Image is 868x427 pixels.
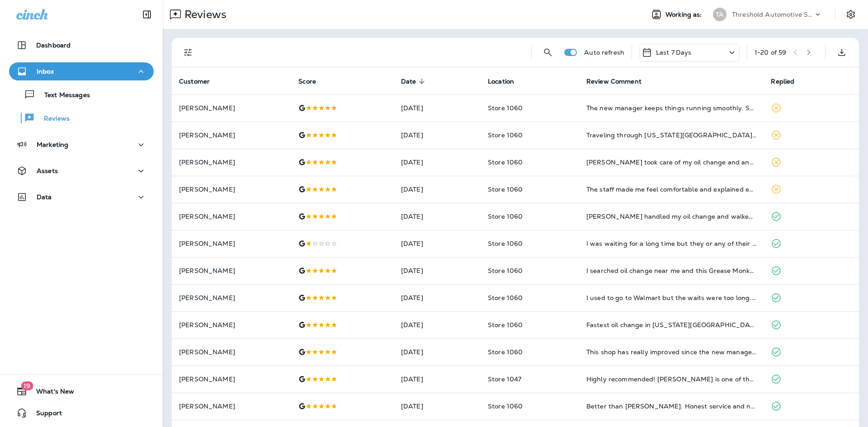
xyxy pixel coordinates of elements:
[179,267,284,274] p: [PERSON_NAME]
[298,77,328,85] span: Score
[394,311,481,338] td: [DATE]
[179,294,284,301] p: [PERSON_NAME]
[843,6,859,23] button: Settings
[179,186,284,193] p: [PERSON_NAME]
[9,85,154,104] button: Text Messages
[586,158,757,167] div: Joseph took care of my oil change and answered all my questions. No pressure at all.
[179,104,284,112] p: [PERSON_NAME]
[9,382,154,400] button: 19What's New
[179,213,284,220] p: [PERSON_NAME]
[37,193,52,201] p: Data
[732,11,813,18] p: Threshold Automotive Service dba Grease Monkey
[298,78,316,85] span: Score
[21,381,33,390] span: 19
[179,321,284,328] p: [PERSON_NAME]
[179,131,284,139] p: [PERSON_NAME]
[771,78,794,85] span: Replied
[394,393,481,420] td: [DATE]
[179,159,284,166] p: [PERSON_NAME]
[134,5,160,23] button: Collapse Sidebar
[586,402,757,411] div: Better than Jiffy Lube. Honest service and no awkward pressure.
[179,375,284,383] p: [PERSON_NAME]
[394,176,481,203] td: [DATE]
[179,43,197,61] button: Filters
[488,375,521,383] span: Store 1047
[179,77,222,85] span: Customer
[586,78,642,85] span: Review Comment
[586,347,757,357] div: This shop has really improved since the new manager took over. You can feel the difference.
[35,91,90,100] p: Text Messages
[488,321,523,329] span: Store 1060
[36,42,71,49] p: Dashboard
[833,43,851,61] button: Export as CSV
[37,141,68,148] p: Marketing
[394,366,481,393] td: [DATE]
[656,49,692,56] p: Last 7 Days
[9,108,154,127] button: Reviews
[488,104,523,112] span: Store 1060
[179,240,284,247] p: [PERSON_NAME]
[488,294,523,302] span: Store 1060
[9,162,154,180] button: Assets
[179,78,210,85] span: Customer
[35,115,70,123] p: Reviews
[584,49,624,56] p: Auto refresh
[394,122,481,149] td: [DATE]
[9,404,154,422] button: Support
[586,375,757,384] div: Highly recommended! Joey is one of the absolute best! Always makes sure I get what I need done, e...
[586,293,757,302] div: I used to go to Walmart but the waits were too long. Grease Monkey had me finished in 10 minutes.
[488,239,523,248] span: Store 1060
[665,11,704,19] span: Working as:
[488,267,523,275] span: Store 1060
[539,43,557,61] button: Search Reviews
[586,320,757,329] div: Fastest oil change in Idaho Falls. I was back on the road in 12 minutes.
[37,68,54,75] p: Inbox
[394,203,481,230] td: [DATE]
[586,185,757,194] div: The staff made me feel comfortable and explained everything clearly.
[401,78,416,85] span: Date
[488,348,523,356] span: Store 1060
[401,77,428,85] span: Date
[586,103,757,113] div: The new manager keeps things running smoothly. Service times are shorter and the staff feels more...
[488,78,514,85] span: Location
[586,266,757,275] div: I searched oil change near me and this Grease Monkey was first. They lived up to the good reviews.
[488,158,523,166] span: Store 1060
[394,94,481,122] td: [DATE]
[9,188,154,206] button: Data
[394,284,481,311] td: [DATE]
[179,403,284,410] p: [PERSON_NAME]
[713,8,726,21] div: TA
[181,8,226,21] p: Reviews
[771,77,806,85] span: Replied
[586,239,757,248] div: I was waiting for a long time but they or any of their staff did not respond. They wasted a lot o...
[586,212,757,221] div: Nate handled my oil change and walked me through the checklist. Friendly and professional.
[488,212,523,221] span: Store 1060
[9,62,154,80] button: Inbox
[586,131,757,140] div: Traveling through Idaho Falls and needed service. The crew finished quickly and treated me like a...
[27,409,62,420] span: Support
[179,348,284,356] p: [PERSON_NAME]
[488,185,523,193] span: Store 1060
[488,77,526,85] span: Location
[9,136,154,154] button: Marketing
[488,131,523,139] span: Store 1060
[27,388,74,399] span: What's New
[37,167,58,174] p: Assets
[586,77,653,85] span: Review Comment
[755,49,786,56] div: 1 - 20 of 59
[9,36,154,54] button: Dashboard
[394,149,481,176] td: [DATE]
[394,230,481,257] td: [DATE]
[394,338,481,366] td: [DATE]
[488,402,523,410] span: Store 1060
[394,257,481,284] td: [DATE]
